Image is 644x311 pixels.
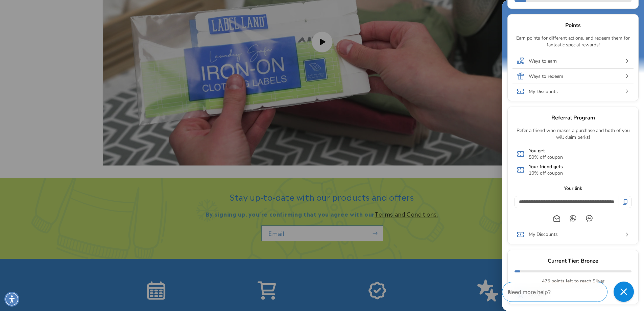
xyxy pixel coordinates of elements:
[515,114,631,122] p: Referral Program
[511,55,635,67] button: Ways to earn
[529,154,563,161] p: 50% off coupon
[515,21,631,29] p: Points
[583,212,595,224] a: facebook - open in a new tab
[515,196,619,208] input: Text field
[515,35,631,48] p: Earn points for different actions, and redeem them for fantastic special rewards!
[529,148,563,154] p: You get
[4,292,19,307] div: Accessibility Menu
[529,170,563,177] p: 10% off coupon
[515,181,631,192] p: Your link
[502,279,637,304] iframe: Gorgias Floating Chat
[515,127,631,140] p: Refer a friend who makes a purchase and both of you will claim perks!
[619,196,631,208] button: button
[515,278,631,301] p: 475 points left to reach Silver
[529,163,563,170] p: Your friend gets
[551,212,563,224] a: send an email to ?body=https://labelland.com?referral_code=nr00sVcJhgaR3wmbT2RW
[567,212,579,224] a: wa.me - open in a new tab
[511,70,635,82] button: Ways to redeem
[511,85,635,97] button: My Discounts
[515,257,631,265] p: Current Tier: Bronze
[511,228,635,241] button: My Discounts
